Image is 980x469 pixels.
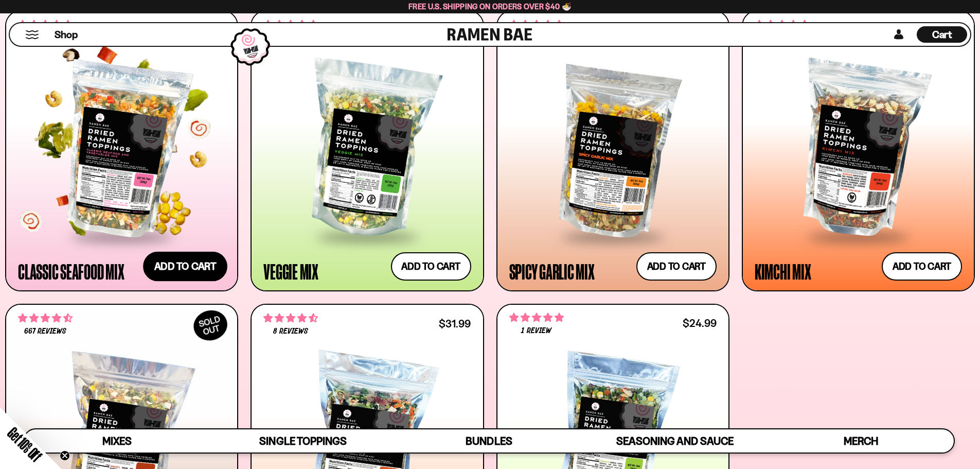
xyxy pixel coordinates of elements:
[55,26,78,43] a: Shop
[408,2,572,11] span: Free U.S. Shipping on Orders over $40 🍜
[636,252,717,281] button: Add to cart
[188,304,233,345] div: SOLD OUT
[259,435,346,447] span: Single Toppings
[882,252,962,281] button: Add to cart
[755,262,811,281] div: Kimchi Mix
[263,262,318,281] div: Veggie Mix
[466,435,512,447] span: Bundles
[683,318,717,328] div: $24.99
[582,429,768,453] a: Seasoning and Sauce
[396,429,582,453] a: Bundles
[60,450,70,461] button: Close teaser
[102,435,132,447] span: Mixes
[917,23,967,46] a: Cart
[844,435,878,447] span: Merch
[391,252,471,281] button: Add to cart
[18,262,124,281] div: Classic Seafood Mix
[18,311,73,325] span: 4.64 stars
[5,424,45,464] span: Get 10% Off
[210,429,396,453] a: Single Toppings
[263,311,318,325] span: 4.62 stars
[742,10,975,291] a: 4.76 stars 426 reviews $25.99 Kimchi Mix Add to cart
[509,262,595,281] div: Spicy Garlic Mix
[509,311,564,324] span: 5.00 stars
[768,429,954,453] a: Merch
[5,10,238,291] a: 4.68 stars 2792 reviews $26.99 Classic Seafood Mix Add to cart
[25,30,39,39] button: Mobile Menu Trigger
[521,327,551,335] span: 1 review
[251,10,484,291] a: 4.76 stars 1392 reviews $24.99 Veggie Mix Add to cart
[496,10,729,291] a: 4.75 stars 940 reviews $25.99 Spicy Garlic Mix Add to cart
[932,28,952,41] span: Cart
[24,327,66,336] span: 667 reviews
[24,429,210,453] a: Mixes
[616,435,733,447] span: Seasoning and Sauce
[55,28,78,42] span: Shop
[143,251,227,281] button: Add to cart
[439,319,471,328] div: $31.99
[273,327,308,336] span: 8 reviews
